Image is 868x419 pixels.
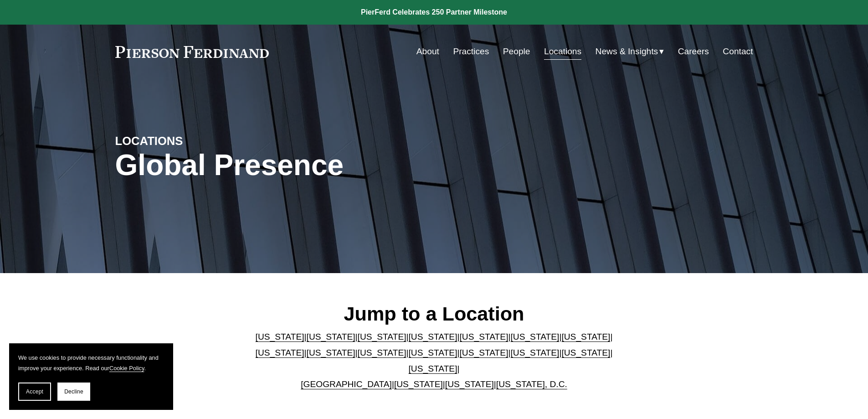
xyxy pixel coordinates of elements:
[510,332,559,341] a: [US_STATE]
[18,383,51,401] button: Accept
[26,388,43,395] span: Accept
[109,365,144,372] a: Cookie Policy
[561,348,610,357] a: [US_STATE]
[9,343,173,410] section: Cookie banner
[256,348,304,357] a: [US_STATE]
[453,43,489,60] a: Practices
[409,332,457,341] a: [US_STATE]
[723,43,753,60] a: Contact
[544,43,581,60] a: Locations
[358,332,406,341] a: [US_STATE]
[445,379,494,389] a: [US_STATE]
[18,352,164,373] p: We use cookies to provide necessary functionality and improve your experience. Read our .
[394,379,443,389] a: [US_STATE]
[510,348,559,357] a: [US_STATE]
[307,348,355,357] a: [US_STATE]
[503,43,530,60] a: People
[409,348,457,357] a: [US_STATE]
[496,379,567,389] a: [US_STATE], D.C.
[596,43,664,60] a: folder dropdown
[64,388,83,395] span: Decline
[409,364,457,373] a: [US_STATE]
[248,302,620,326] h2: Jump to a Location
[678,43,709,60] a: Careers
[115,149,540,182] h1: Global Presence
[301,379,392,389] a: [GEOGRAPHIC_DATA]
[115,134,275,148] h4: LOCATIONS
[561,332,610,341] a: [US_STATE]
[596,44,658,60] span: News & Insights
[459,332,508,341] a: [US_STATE]
[57,383,90,401] button: Decline
[256,332,304,341] a: [US_STATE]
[416,43,439,60] a: About
[248,329,620,392] p: | | | | | | | | | | | | | | | | | |
[307,332,355,341] a: [US_STATE]
[459,348,508,357] a: [US_STATE]
[358,348,406,357] a: [US_STATE]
